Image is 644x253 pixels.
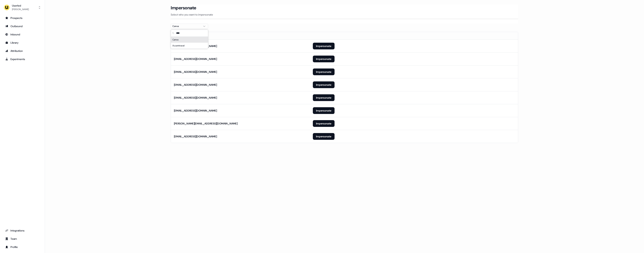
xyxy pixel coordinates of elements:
[5,33,40,36] div: Inbound
[174,109,217,112] div: [EMAIL_ADDRESS][DOMAIN_NAME]
[174,83,217,87] div: [EMAIL_ADDRESS][DOMAIN_NAME]
[174,135,217,138] div: [EMAIL_ADDRESS][DOMAIN_NAME]
[3,56,42,62] a: Go to experiments
[5,24,40,28] div: Outbound
[5,245,40,249] div: Profile
[313,133,335,140] button: Impersonate
[174,122,238,125] div: [PERSON_NAME][EMAIL_ADDRESS][DOMAIN_NAME]
[313,43,335,49] button: Impersonate
[313,120,335,127] button: Impersonate
[3,244,42,250] a: Go to profile
[5,237,40,241] div: Team
[3,228,42,234] a: Go to integrations
[171,37,208,43] div: Canva
[5,229,40,232] div: Integrations
[3,23,42,29] a: Go to outbound experience
[313,56,335,62] button: Impersonate
[5,49,40,53] div: Attribution
[171,32,310,39] th: Email
[174,96,217,100] div: [EMAIL_ADDRESS][DOMAIN_NAME]
[313,68,335,75] button: Impersonate
[174,70,217,74] div: [EMAIL_ADDRESS][DOMAIN_NAME]
[5,57,40,61] div: Experiments
[3,40,42,46] a: Go to templates
[313,107,335,114] button: Impersonate
[171,37,208,49] div: Suggestions
[313,94,335,101] button: Impersonate
[5,16,40,20] div: Prospects
[3,3,42,12] button: Userled[PERSON_NAME]
[171,5,196,11] h3: Impersonate
[5,41,40,45] div: Library
[313,81,335,88] button: Impersonate
[3,31,42,37] a: Go to Inbound
[171,43,208,49] div: Accenttravel
[3,236,42,242] a: Go to team
[3,15,42,21] a: Go to prospects
[3,48,42,54] a: Go to attribution
[12,7,29,11] div: [PERSON_NAME]
[171,24,208,29] button: Canva
[172,24,201,28] div: Canva
[174,57,217,61] div: [EMAIL_ADDRESS][DOMAIN_NAME]
[12,4,29,7] div: Userled
[171,13,518,16] p: Select who you want to impersonate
